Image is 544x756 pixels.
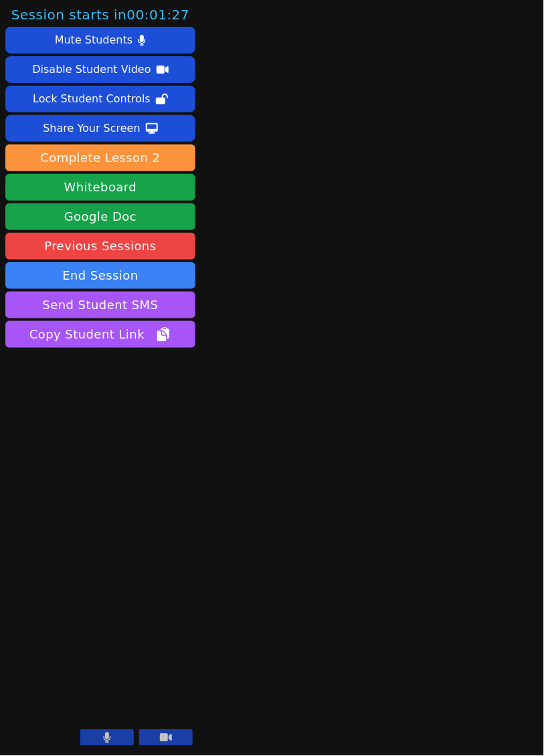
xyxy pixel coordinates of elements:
[5,321,195,348] button: Copy Student Link
[126,7,189,23] time: 00:01:27
[55,29,132,51] div: Mute Students
[5,233,195,260] a: Previous Sessions
[5,145,195,171] button: Complete Lesson 2
[5,292,195,318] button: Send Student SMS
[5,174,195,201] button: Whiteboard
[43,118,141,139] div: Share Your Screen
[33,88,151,110] div: Lock Student Controls
[11,5,190,24] span: Session starts in
[29,325,171,344] span: Copy Student Link
[5,27,195,54] button: Mute Students
[32,59,151,80] div: Disable Student Video
[5,115,195,142] button: Share Your Screen
[5,56,195,83] button: Disable Student Video
[5,86,195,112] button: Lock Student Controls
[5,262,195,289] button: End Session
[5,203,195,230] a: Google Doc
